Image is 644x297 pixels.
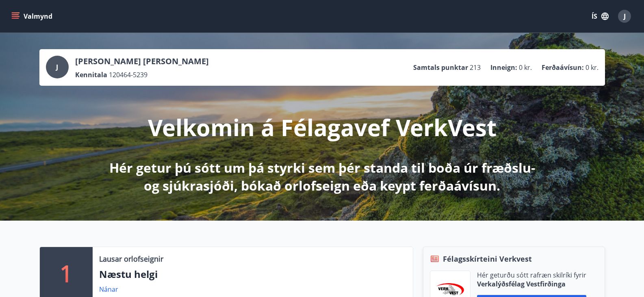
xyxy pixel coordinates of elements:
span: J [56,63,58,72]
span: Félagsskírteini Verkvest [443,254,532,264]
span: 0 kr. [585,63,598,72]
button: menu [10,9,56,24]
button: J [615,7,634,26]
p: Ferðaávísun : [542,63,584,72]
span: J [624,12,626,21]
p: Kennitala [75,70,107,79]
p: Lausar orlofseignir [99,254,163,264]
p: 1 [60,258,73,288]
p: [PERSON_NAME] [PERSON_NAME] [75,56,209,67]
button: ÍS [587,9,613,24]
p: Næstu helgi [99,267,406,281]
p: Verkalýðsfélag Vestfirðinga [477,280,586,288]
p: Hér getur þú sótt um þá styrki sem þér standa til boða úr fræðslu- og sjúkrasjóði, bókað orlofsei... [108,159,537,195]
span: 213 [470,63,481,72]
p: Inneign : [490,63,517,72]
a: Nánar [99,285,118,294]
p: Velkomin á Félagavef VerkVest [148,112,497,143]
span: 0 kr. [519,63,532,72]
p: Samtals punktar [413,63,468,72]
p: Hér geturðu sótt rafræn skilríki fyrir [477,271,586,280]
span: 120464-5239 [109,70,147,79]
